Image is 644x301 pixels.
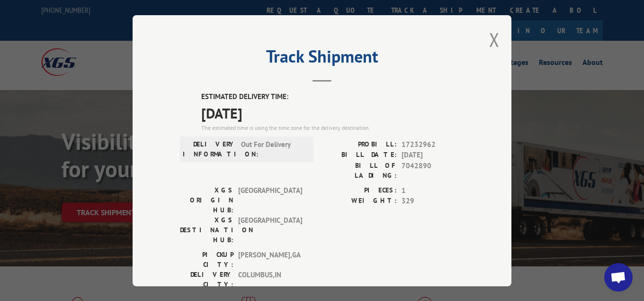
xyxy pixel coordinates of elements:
label: PROBILL: [322,139,397,150]
label: WEIGHT: [322,196,397,207]
label: PICKUP CITY: [180,249,233,269]
label: BILL DATE: [322,150,397,161]
span: [DATE] [402,150,464,161]
div: The estimated time is using the time zone for the delivery destination. [201,123,464,132]
span: 7042890 [402,160,464,180]
label: ESTIMATED DELIVERY TIME: [201,91,464,102]
span: Out For Delivery [241,139,305,159]
label: XGS ORIGIN HUB: [180,185,233,215]
span: 1 [402,185,464,196]
label: PIECES: [322,185,397,196]
span: [GEOGRAPHIC_DATA] [238,215,302,245]
button: Close modal [489,27,500,52]
label: BILL OF LADING: [322,160,397,180]
span: COLUMBUS , IN [238,269,302,289]
span: 17232962 [402,139,464,150]
label: DELIVERY INFORMATION: [183,139,236,159]
div: Open chat [604,263,633,292]
span: [PERSON_NAME] , GA [238,249,302,269]
label: XGS DESTINATION HUB: [180,215,233,245]
h2: Track Shipment [180,50,464,68]
span: [DATE] [201,102,464,123]
span: 329 [402,196,464,207]
label: DELIVERY CITY: [180,269,233,289]
span: [GEOGRAPHIC_DATA] [238,185,302,215]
